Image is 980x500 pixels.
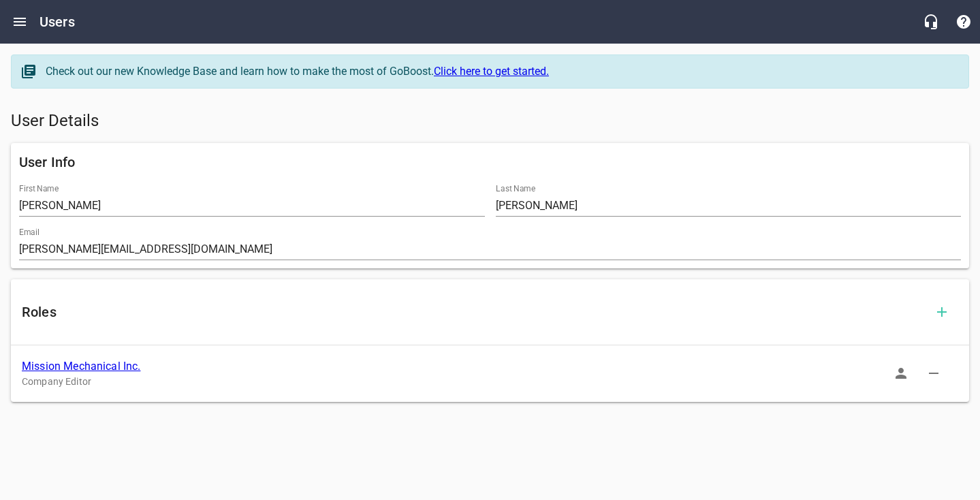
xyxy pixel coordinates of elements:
[496,185,535,193] label: Last Name
[947,5,980,38] button: Support Portal
[3,5,36,38] button: Open drawer
[22,301,926,323] h6: Roles
[926,296,958,328] button: Add Role
[915,5,947,38] button: Live Chat
[19,185,59,193] label: First Name
[19,228,39,236] label: Email
[917,357,950,390] button: Delete Role
[885,357,917,390] button: Sign In as Role
[434,65,549,78] a: Click here to get started.
[22,360,140,373] a: Mission Mechanical Inc.
[11,110,969,132] h5: User Details
[39,11,75,33] h6: Users
[46,63,955,80] div: Check out our new Knowledge Base and learn how to make the most of GoBoost.
[22,375,936,389] p: Company Editor
[19,151,961,173] h6: User Info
